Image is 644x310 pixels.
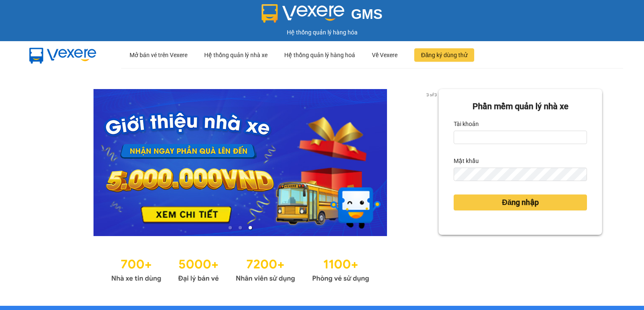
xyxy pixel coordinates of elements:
input: Mật khẩu [454,168,587,181]
button: Đăng ký dùng thử [414,48,474,62]
div: Hệ thống quản lý nhà xe [204,42,267,68]
a: GMS [262,13,383,19]
label: Tài khoản [454,117,479,131]
img: Statistics.png [111,253,369,285]
img: mbUUG5Q.png [21,41,105,69]
li: slide item 2 [239,226,242,229]
button: previous slide / item [42,89,54,236]
div: Về Vexere [372,42,397,68]
p: 3 of 3 [424,89,439,100]
span: Đăng ký dùng thử [421,50,467,60]
input: Tài khoản [454,131,587,144]
div: Hệ thống quản lý hàng hoá [284,42,355,68]
span: Đăng nhập [502,197,539,208]
div: Mở bán vé trên Vexere [130,42,187,68]
li: slide item 3 [249,226,252,229]
button: next slide / item [427,89,439,236]
div: Hệ thống quản lý hàng hóa [2,28,642,37]
img: logo 2 [262,4,345,23]
label: Mật khẩu [454,154,479,168]
span: GMS [351,6,382,22]
li: slide item 1 [229,226,232,229]
button: Đăng nhập [454,194,587,210]
div: Phần mềm quản lý nhà xe [454,100,587,113]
